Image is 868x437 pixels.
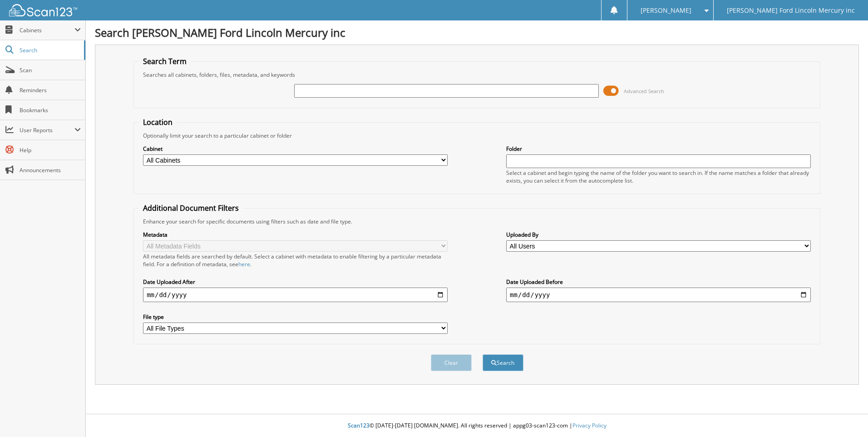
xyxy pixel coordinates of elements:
[9,4,77,16] img: scan123-logo-white.svg
[348,422,370,429] span: Scan123
[572,422,607,429] a: Privacy Policy
[20,26,74,34] span: Cabinets
[238,260,250,268] a: here
[143,278,448,286] label: Date Uploaded After
[506,231,811,238] label: Uploaded By
[138,218,815,225] div: Enhance your search for specific documents using filters such as date and file type.
[143,313,448,321] label: File type
[483,354,523,371] button: Search
[20,66,81,74] span: Scan
[20,106,81,114] span: Bookmarks
[506,278,811,286] label: Date Uploaded Before
[641,8,691,13] span: [PERSON_NAME]
[138,56,191,66] legend: Search Term
[95,25,859,40] h1: Search [PERSON_NAME] Ford Lincoln Mercury inc
[823,393,868,437] iframe: Chat Widget
[624,88,664,94] span: Advanced Search
[143,288,448,302] input: start
[20,166,81,174] span: Announcements
[138,203,243,213] legend: Additional Document Filters
[138,117,177,127] legend: Location
[506,288,811,302] input: end
[431,354,472,371] button: Clear
[20,46,79,54] span: Search
[20,126,74,134] span: User Reports
[86,415,868,437] div: © [DATE]-[DATE] [DOMAIN_NAME]. All rights reserved | appg03-scan123-com |
[143,145,448,153] label: Cabinet
[20,146,81,154] span: Help
[20,86,81,94] span: Reminders
[143,231,448,238] label: Metadata
[506,145,811,153] label: Folder
[727,8,855,13] span: [PERSON_NAME] Ford Lincoln Mercury inc
[143,253,448,268] div: All metadata fields are searched by default. Select a cabinet with metadata to enable filtering b...
[138,71,815,79] div: Searches all cabinets, folders, files, metadata, and keywords
[138,132,815,139] div: Optionally limit your search to a particular cabinet or folder
[506,169,811,184] div: Select a cabinet and begin typing the name of the folder you want to search in. If the name match...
